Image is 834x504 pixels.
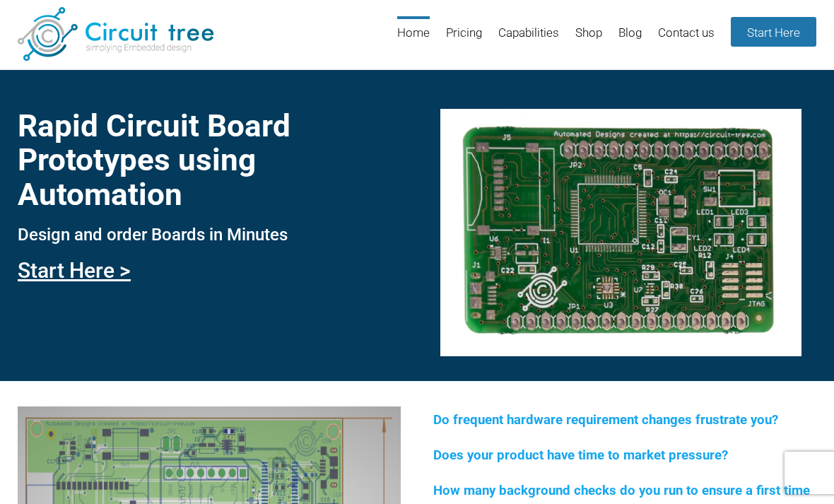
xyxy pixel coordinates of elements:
[18,258,131,283] a: Start Here >
[18,109,401,211] h1: Rapid Circuit Board Prototypes using Automation
[446,16,482,62] a: Pricing
[433,412,778,428] span: Do frequent hardware requirement changes frustrate you?
[618,16,642,62] a: Blog
[575,16,602,62] a: Shop
[498,16,559,62] a: Capabilities
[397,16,430,62] a: Home
[433,447,728,463] span: Does your product have time to market pressure?
[658,16,715,62] a: Contact us
[18,7,213,61] img: Circuit Tree
[18,225,401,244] h3: Design and order Boards in Minutes
[731,17,816,47] a: Start Here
